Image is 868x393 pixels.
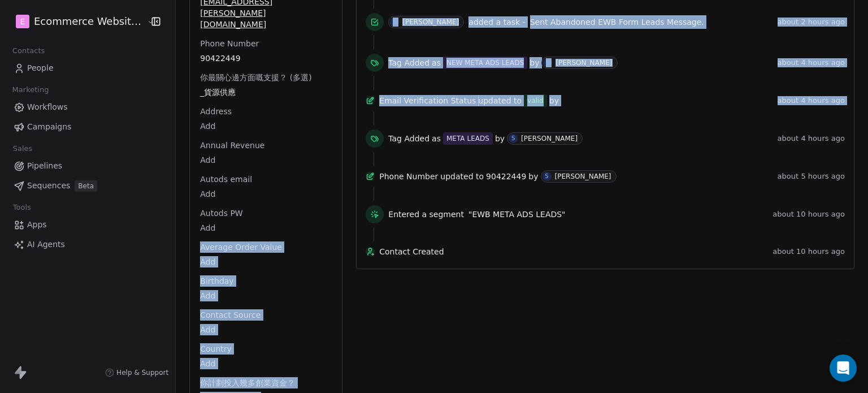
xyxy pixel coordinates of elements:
[200,324,332,335] span: Add
[830,355,857,382] div: Open Intercom Messenger
[34,14,144,29] span: Ecommerce Website Builder
[198,174,254,185] span: Autods email
[200,358,332,369] span: Add
[27,101,68,113] span: Workflows
[546,58,549,67] div: S
[200,53,332,64] span: 90422449
[9,215,166,234] a: Apps
[7,42,50,59] span: Contacts
[432,133,441,144] span: as
[530,57,539,68] span: by
[432,57,441,68] span: as
[778,172,845,181] span: about 5 hours ago
[379,171,438,182] span: Phone Number
[486,171,526,182] span: 90422449
[468,16,525,28] span: added a task -
[9,98,166,116] a: Workflows
[778,96,845,105] span: about 4 hours ago
[388,133,429,144] span: Tag Added
[200,87,332,98] span: _貨源供應
[388,57,429,68] span: Tag Added
[9,157,166,175] a: Pipelines
[440,171,484,182] span: updated to
[555,172,611,180] div: [PERSON_NAME]
[388,209,464,220] span: Entered a segment
[446,58,524,68] div: NEW META ADS LEADS
[75,180,97,192] span: Beta
[9,118,166,136] a: Campaigns
[198,275,236,287] span: Birthday
[495,133,505,144] span: by
[772,210,845,219] span: about 10 hours ago
[446,133,489,144] div: META LEADS
[198,343,234,355] span: Country
[402,18,459,26] div: [PERSON_NAME]
[198,208,245,219] span: Autods PW
[521,135,578,142] div: [PERSON_NAME]
[555,59,612,67] div: [PERSON_NAME]
[105,368,168,377] a: Help & Support
[27,180,70,192] span: Sequences
[198,309,263,321] span: Contact Source
[545,172,548,181] div: S
[379,246,768,257] span: Contact Created
[198,106,234,117] span: Address
[198,38,261,49] span: Phone Number
[8,199,36,216] span: Tools
[478,95,522,106] span: updated to
[9,59,166,77] a: People
[530,18,704,27] span: Sent Abandoned EWB Form Leads Message.
[528,171,538,182] span: by
[20,16,25,27] span: E
[778,134,845,143] span: about 4 hours ago
[27,121,71,133] span: Campaigns
[200,120,332,132] span: Add
[8,140,37,157] span: Sales
[198,72,314,83] span: 你最關心邊方面嘅支援？ (多選)
[511,134,515,143] div: S
[530,15,704,29] a: Sent Abandoned EWB Form Leads Message.
[27,219,47,231] span: Apps
[198,377,297,388] span: 你計劃投入幾多創業資金？
[527,95,544,106] div: valid
[27,239,65,251] span: AI Agents
[200,188,332,200] span: Add
[9,176,166,195] a: SequencesBeta
[200,256,332,267] span: Add
[116,368,168,377] span: Help & Support
[27,160,62,172] span: Pipelines
[549,95,559,106] span: by
[200,154,332,166] span: Add
[393,18,396,27] div: S
[7,81,54,98] span: Marketing
[778,58,845,67] span: about 4 hours ago
[198,241,284,253] span: Average Order Value
[778,18,845,27] span: about 2 hours ago
[14,12,139,31] button: EEcommerce Website Builder
[200,222,332,234] span: Add
[27,62,54,74] span: People
[468,209,566,220] span: "EWB META ADS LEADS"
[198,140,267,151] span: Annual Revenue
[379,95,476,106] span: Email Verification Status
[772,247,845,256] span: about 10 hours ago
[9,235,166,254] a: AI Agents
[200,290,332,301] span: Add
